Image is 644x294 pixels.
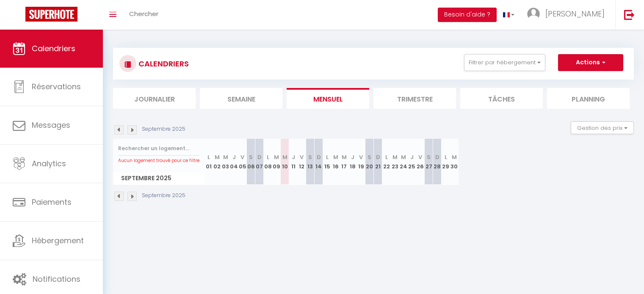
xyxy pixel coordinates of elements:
[368,153,371,161] abbr: S
[306,139,315,185] th: 13
[300,153,304,161] abbr: V
[333,153,338,161] abbr: M
[205,139,213,185] th: 01
[129,9,158,18] span: Chercher
[308,153,312,161] abbr: S
[373,88,456,109] li: Trimestre
[118,157,199,164] small: Aucun logement trouvé pour ce filtre
[571,121,634,134] button: Gestion des prix
[348,139,357,185] th: 18
[240,153,244,161] abbr: V
[282,153,287,161] abbr: M
[230,139,238,185] th: 04
[351,153,354,161] abbr: J
[215,153,220,161] abbr: M
[323,139,332,185] th: 15
[365,139,374,185] th: 20
[287,88,369,109] li: Mensuel
[445,153,447,161] abbr: L
[33,274,80,284] span: Notifications
[438,8,497,22] button: Besoin d'aide ?
[267,153,269,161] abbr: L
[223,153,228,161] abbr: M
[558,54,623,71] button: Actions
[527,8,540,20] img: ...
[257,153,262,161] abbr: D
[376,153,380,161] abbr: D
[382,139,391,185] th: 22
[249,153,253,161] abbr: S
[410,153,414,161] abbr: J
[401,153,406,161] abbr: M
[113,172,204,184] span: Septembre 2025
[391,139,399,185] th: 23
[292,153,295,161] abbr: J
[32,43,75,54] span: Calendriers
[399,139,408,185] th: 24
[435,153,439,161] abbr: D
[317,153,321,161] abbr: D
[238,139,247,185] th: 05
[272,139,281,185] th: 09
[213,139,221,185] th: 02
[452,153,457,161] abbr: M
[207,153,210,161] abbr: L
[408,139,416,185] th: 25
[418,153,422,161] abbr: V
[289,139,298,185] th: 11
[460,88,543,109] li: Tâches
[113,88,196,109] li: Journalier
[142,125,185,133] p: Septembre 2025
[136,54,189,73] h3: CALENDRIERS
[32,120,70,130] span: Messages
[25,7,77,22] img: Super Booking
[315,139,323,185] th: 14
[32,81,81,92] span: Réservations
[332,139,340,185] th: 16
[427,153,431,161] abbr: S
[142,192,185,200] p: Septembre 2025
[385,153,388,161] abbr: L
[255,139,264,185] th: 07
[450,139,459,185] th: 30
[32,235,84,246] span: Hébergement
[342,153,347,161] abbr: M
[32,158,66,169] span: Analytics
[392,153,398,161] abbr: M
[326,153,329,161] abbr: L
[464,54,545,71] button: Filtrer par hébergement
[221,139,230,185] th: 03
[359,153,363,161] abbr: V
[547,88,630,109] li: Planning
[433,139,442,185] th: 28
[118,141,199,156] input: Rechercher un logement...
[624,9,635,20] img: logout
[264,139,272,185] th: 08
[200,88,282,109] li: Semaine
[247,139,255,185] th: 06
[545,8,605,19] span: [PERSON_NAME]
[374,139,382,185] th: 21
[357,139,365,185] th: 19
[425,139,433,185] th: 27
[281,139,289,185] th: 10
[416,139,425,185] th: 26
[232,153,236,161] abbr: J
[32,197,72,207] span: Paiements
[298,139,306,185] th: 12
[442,139,450,185] th: 29
[274,153,279,161] abbr: M
[340,139,348,185] th: 17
